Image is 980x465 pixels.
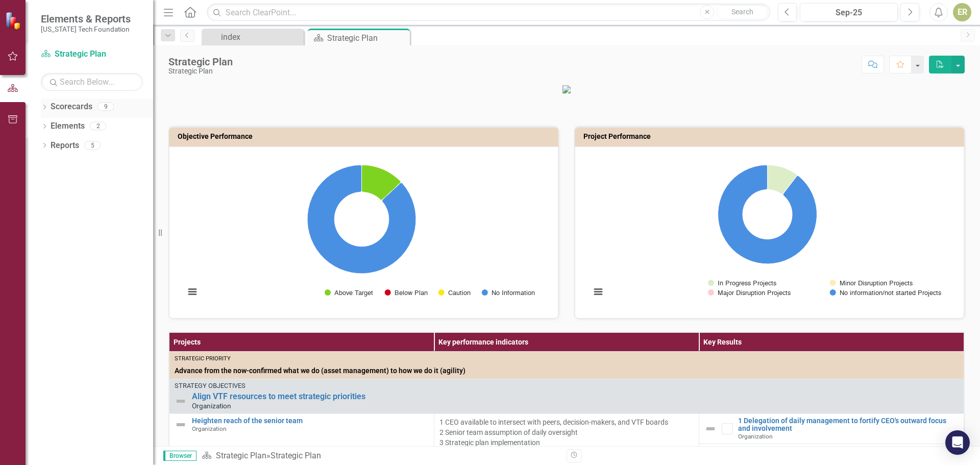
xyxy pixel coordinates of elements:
[84,141,101,150] div: 5
[585,155,949,308] svg: Interactive chart
[717,5,768,19] button: Search
[708,289,791,297] button: Show Major Disruption Projects
[221,31,301,43] div: index
[830,279,913,287] button: Show Minor Disruption Projects
[381,182,401,201] path: Caution, 0.
[192,417,429,425] a: Heighten reach of the senior team
[51,120,85,132] a: Elements
[738,417,959,433] a: 1 Delegation of daily management to fortify CEO's outward focus and involvement
[168,56,233,67] div: Strategic Plan
[708,279,777,287] button: Show In Progress Projects
[41,48,143,60] a: Strategic Plan
[945,430,970,455] div: Open Intercom Messenger
[562,85,571,93] img: VTF_logo_500%20(13).png
[175,365,959,376] span: Advance from the now-confirmed what we do (asset management) to how we do it (agility)
[718,165,817,264] path: No information/not started Projects, 86.
[307,165,416,274] path: No Information, 20.
[41,13,131,25] span: Elements & Reports
[192,425,227,432] span: Organization
[185,285,200,299] button: View chart menu, Chart
[704,423,717,435] img: Not Defined
[41,25,131,33] small: [US_STATE] Tech Foundation
[482,289,534,297] button: Show No Information
[385,289,427,297] button: Show Below Plan
[175,382,959,389] div: Strategy Objectives
[207,4,770,21] input: Search ClearPoint...
[180,155,544,308] svg: Interactive chart
[175,395,187,407] img: Not Defined
[97,103,114,111] div: 9
[204,31,301,43] a: index
[325,289,373,297] button: Show Above Target
[163,451,197,461] span: Browser
[731,8,753,16] span: Search
[361,165,401,200] path: Above Target, 3.
[800,3,898,21] button: Sep-25
[327,32,407,44] div: Strategic Plan
[41,73,143,91] input: Search Below...
[271,451,321,460] div: Strategic Plan
[953,3,971,21] button: ER
[830,289,941,297] button: Show No information/not started Projects
[803,7,894,19] div: Sep-25
[90,122,106,131] div: 2
[175,355,959,363] div: Strategic Priority
[216,451,266,460] a: Strategic Plan
[591,285,605,299] button: View chart menu, Chart
[585,155,953,308] div: Chart. Highcharts interactive chart.
[180,155,548,308] div: Chart. Highcharts interactive chart.
[192,402,231,410] span: Organization
[175,419,187,431] img: Not Defined
[767,165,797,194] path: In Progress Projects, 10.
[51,140,79,152] a: Reports
[178,133,553,140] h3: Objective Performance
[583,133,959,140] h3: Project Performance
[438,289,471,297] button: Show Caution
[782,175,798,194] path: Major Disruption Projects, 0.
[192,392,959,401] a: Align VTF resources to meet strategic priorities
[738,433,773,440] span: Organization
[202,450,559,462] div: »
[5,12,23,30] img: ClearPoint Strategy
[51,101,92,113] a: Scorecards
[168,67,233,75] div: Strategic Plan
